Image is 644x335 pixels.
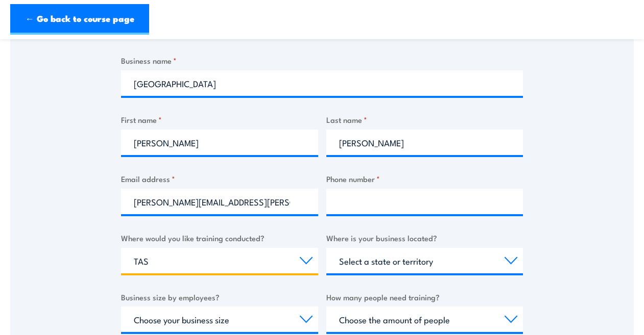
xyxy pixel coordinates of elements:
[326,232,523,244] label: Where is your business located?
[121,55,523,66] label: Business name
[121,173,318,185] label: Email address
[326,114,523,125] label: Last name
[121,114,318,125] label: First name
[326,291,523,303] label: How many people need training?
[10,4,149,35] a: ← Go back to course page
[121,232,318,244] label: Where would you like training conducted?
[326,173,523,185] label: Phone number
[121,291,318,303] label: Business size by employees?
